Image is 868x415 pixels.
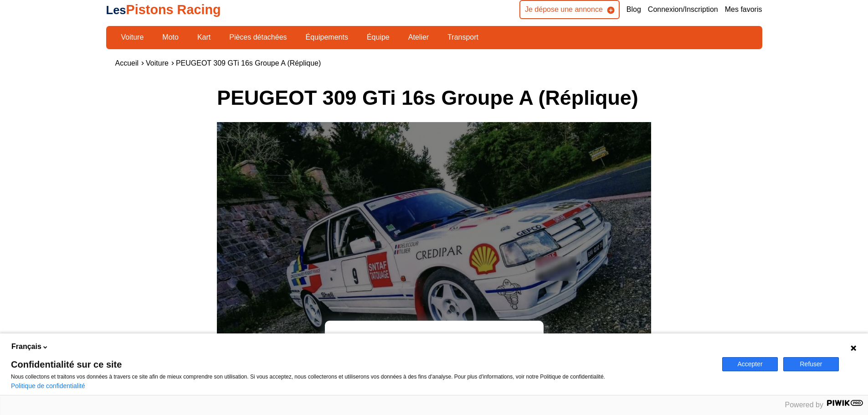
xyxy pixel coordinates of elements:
a: Voiture [146,59,169,67]
a: Transport [442,30,484,45]
button: Refuser [783,357,839,371]
a: Moto [156,30,185,45]
span: Confidentialité sur ce site [11,360,711,369]
a: Équipe [361,30,395,45]
span: Les [106,4,126,16]
a: Connexion/Inscription [648,5,718,15]
button: Accepter [722,357,778,371]
a: Accueil [115,59,139,67]
a: Équipements [300,30,354,45]
a: Voiture [115,30,150,45]
h1: PEUGEOT 309 GTi 16s Groupe A (Réplique) [217,87,651,108]
a: LesPistons Racing [106,2,221,17]
a: Kart [191,30,216,45]
p: Cette annonce n'est plus disponible. [348,333,521,343]
a: PEUGEOT 309 GTi 16s Groupe A (Réplique) [176,59,321,67]
span: Français [11,342,41,352]
a: Atelier [402,30,435,45]
p: Nous collectons et traitons vos données à travers ce site afin de mieux comprendre son utilisatio... [11,374,711,380]
a: Mes favoris [725,5,762,15]
a: Pièces détachées [223,30,293,45]
a: Blog [627,5,641,15]
span: Powered by [785,401,824,409]
a: Politique de confidentialité [11,382,85,389]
